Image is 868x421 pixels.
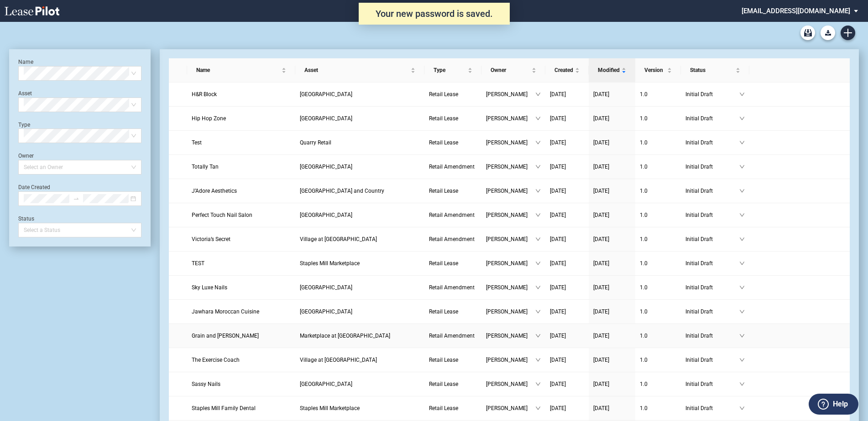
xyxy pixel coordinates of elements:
[550,235,584,244] a: [DATE]
[685,355,739,365] span: Initial Draft
[359,3,510,25] div: Your new password is saved.
[486,307,535,316] span: [PERSON_NAME]
[550,308,566,315] span: [DATE]
[300,114,420,123] a: [GEOGRAPHIC_DATA]
[192,404,290,413] a: Staples Mill Family Dental
[550,115,566,122] span: [DATE]
[593,90,631,99] a: [DATE]
[429,235,477,244] a: Retail Amendment
[685,259,739,268] span: Initial Draft
[818,26,838,40] md-menu: Download Blank Form List
[486,114,535,123] span: [PERSON_NAME]
[644,66,665,75] span: Version
[640,260,648,267] span: 1 . 0
[640,308,648,315] span: 1 . 0
[300,284,352,291] span: Pompano Citi Centre
[300,404,420,413] a: Staples Mill Marketplace
[640,380,676,389] a: 1.0
[192,260,204,267] span: TEST
[429,259,477,268] a: Retail Lease
[192,236,230,242] span: Victoria’s Secret
[192,188,237,194] span: J’Adore Aesthetics
[593,283,631,292] a: [DATE]
[685,331,739,340] span: Initial Draft
[486,186,535,195] span: [PERSON_NAME]
[593,307,631,316] a: [DATE]
[304,66,409,75] span: Asset
[550,90,584,99] a: [DATE]
[593,357,609,363] span: [DATE]
[640,404,676,413] a: 1.0
[685,138,739,147] span: Initial Draft
[550,114,584,123] a: [DATE]
[685,283,739,292] span: Initial Draft
[429,357,458,363] span: Retail Lease
[640,284,648,291] span: 1 . 0
[486,138,535,147] span: [PERSON_NAME]
[192,186,290,195] a: J’Adore Aesthetics
[18,216,34,222] label: Status
[192,355,290,365] a: The Exercise Coach
[593,260,609,267] span: [DATE]
[300,260,360,267] span: Staples Mill Marketplace
[300,307,420,316] a: [GEOGRAPHIC_DATA]
[300,308,352,315] span: Westgate Shopping Center
[192,114,290,123] a: Hip Hop Zone
[300,138,420,147] a: Quarry Retail
[685,90,739,99] span: Initial Draft
[550,210,584,220] a: [DATE]
[739,188,745,194] span: down
[535,236,541,242] span: down
[300,115,352,122] span: Plaza Mexico
[640,357,648,363] span: 1 . 0
[429,355,477,365] a: Retail Lease
[739,261,745,266] span: down
[593,381,609,387] span: [DATE]
[640,333,648,339] span: 1 . 0
[550,138,584,147] a: [DATE]
[593,210,631,220] a: [DATE]
[593,235,631,244] a: [DATE]
[192,138,290,147] a: Test
[550,405,566,411] span: [DATE]
[690,66,734,75] span: Status
[554,66,573,75] span: Created
[429,186,477,195] a: Retail Lease
[486,210,535,220] span: [PERSON_NAME]
[640,115,648,122] span: 1 . 0
[739,92,745,97] span: down
[593,188,609,194] span: [DATE]
[535,357,541,363] span: down
[593,380,631,389] a: [DATE]
[429,331,477,340] a: Retail Amendment
[550,186,584,195] a: [DATE]
[192,235,290,244] a: Victoria’s Secret
[640,381,648,387] span: 1 . 0
[593,114,631,123] a: [DATE]
[429,404,477,413] a: Retail Lease
[73,195,79,202] span: swap-right
[598,66,620,75] span: Modified
[429,381,458,387] span: Retail Lease
[486,404,535,413] span: [PERSON_NAME]
[589,58,635,82] th: Modified
[300,405,360,411] span: Staples Mill Marketplace
[640,139,648,146] span: 1 . 0
[550,357,566,363] span: [DATE]
[535,381,541,387] span: down
[491,66,530,75] span: Owner
[739,140,745,145] span: down
[18,59,33,65] label: Name
[300,236,377,242] span: Village at Stone Oak
[640,307,676,316] a: 1.0
[550,162,584,171] a: [DATE]
[550,381,566,387] span: [DATE]
[593,212,609,218] span: [DATE]
[300,235,420,244] a: Village at [GEOGRAPHIC_DATA]
[640,162,676,171] a: 1.0
[593,139,609,146] span: [DATE]
[300,331,420,340] a: Marketplace at [GEOGRAPHIC_DATA]
[640,405,648,411] span: 1 . 0
[192,380,290,389] a: Sassy Nails
[300,283,420,292] a: [GEOGRAPHIC_DATA]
